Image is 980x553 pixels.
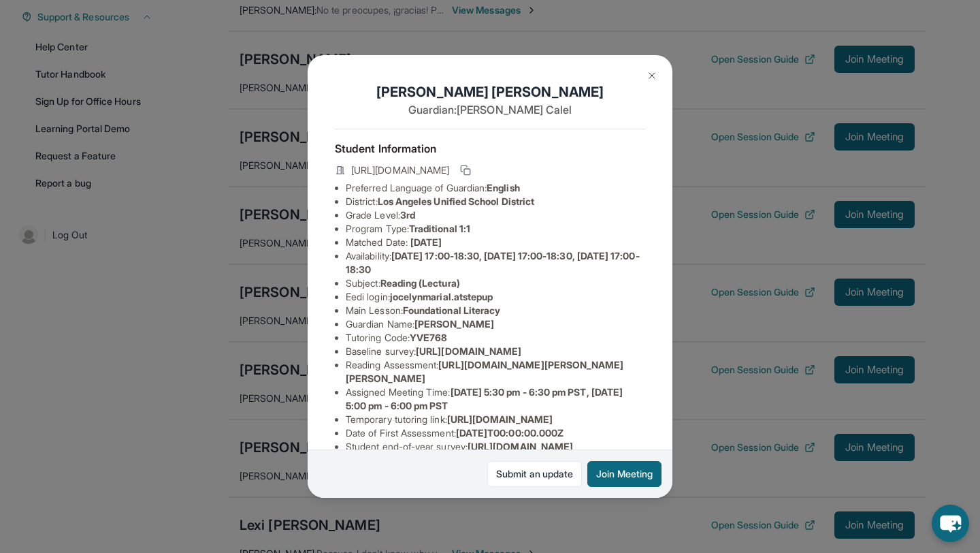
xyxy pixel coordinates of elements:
li: Tutoring Code : [346,331,645,345]
span: jocelynmarial.atstepup [390,291,493,302]
span: [DATE] [410,236,442,248]
span: [URL][DOMAIN_NAME] [447,413,553,425]
li: Grade Level: [346,208,645,222]
li: Subject : [346,276,645,290]
li: Availability: [346,249,645,276]
li: Preferred Language of Guardian: [346,181,645,195]
h4: Student Information [335,140,645,157]
span: Reading (Lectura) [380,277,460,289]
img: Close Icon [647,70,657,81]
span: [URL][DOMAIN_NAME] [468,441,573,452]
span: [DATE] 17:00-18:30, [DATE] 17:00-18:30, [DATE] 17:00-18:30 [346,250,640,275]
p: Guardian: [PERSON_NAME] Calel [335,101,645,118]
span: Traditional 1:1 [409,223,470,234]
li: Reading Assessment : [346,358,645,385]
span: YVE768 [410,332,447,343]
li: Assigned Meeting Time : [346,385,645,413]
span: [DATE]T00:00:00.000Z [456,427,563,439]
li: Date of First Assessment : [346,426,645,440]
span: Los Angeles Unified School District [378,195,534,207]
li: Matched Date: [346,236,645,249]
span: [PERSON_NAME] [414,318,494,330]
span: [URL][DOMAIN_NAME] [416,345,521,357]
li: Program Type: [346,222,645,236]
li: District: [346,195,645,208]
button: Join Meeting [587,461,661,487]
li: Guardian Name : [346,317,645,331]
button: Copy link [457,162,474,178]
span: English [487,182,520,193]
button: chat-button [932,505,969,542]
h1: [PERSON_NAME] [PERSON_NAME] [335,82,645,101]
li: Temporary tutoring link : [346,413,645,426]
li: Eedi login : [346,290,645,304]
span: Foundational Literacy [403,304,500,316]
li: Baseline survey : [346,345,645,358]
li: Main Lesson : [346,304,645,317]
li: Student end-of-year survey : [346,440,645,454]
span: 3rd [400,209,415,221]
span: [DATE] 5:30 pm - 6:30 pm PST, [DATE] 5:00 pm - 6:00 pm PST [346,386,623,411]
a: Submit an update [487,461,582,487]
span: [URL][DOMAIN_NAME] [351,163,449,177]
span: [URL][DOMAIN_NAME][PERSON_NAME][PERSON_NAME] [346,359,624,384]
